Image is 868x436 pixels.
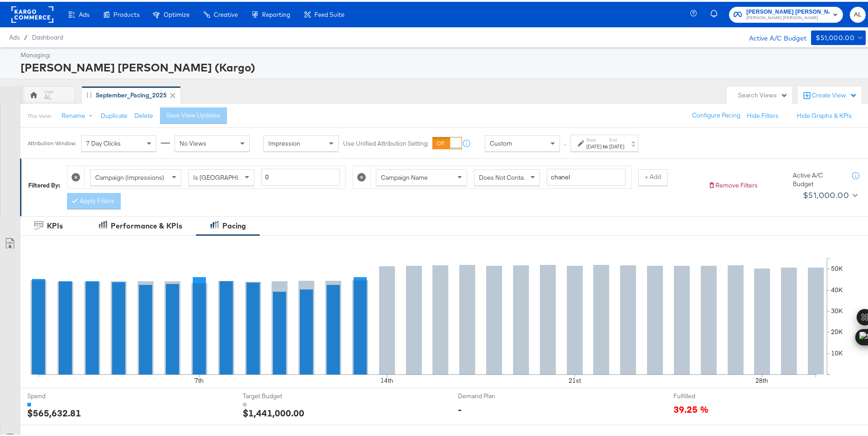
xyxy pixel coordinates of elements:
input: Enter a search term [547,167,626,184]
text: 10K [831,347,843,355]
span: Impression [268,137,300,146]
div: Create View [812,89,857,98]
span: Is [GEOGRAPHIC_DATA] [193,172,263,180]
text: 14th [380,375,393,383]
div: This View: [27,111,51,118]
div: [DATE] [586,141,601,148]
div: Filtered By: [28,179,60,188]
span: Fulfilled [673,390,742,399]
a: Dashboard [32,32,63,39]
div: $51,000.00 [803,187,849,200]
div: Attribution Window: [27,138,77,145]
text: 50K [831,263,843,271]
div: AL [44,91,51,100]
div: Active A/C Budget [740,29,806,42]
div: [PERSON_NAME] [PERSON_NAME] (Kargo) [21,58,863,73]
div: September_Pacing_2025 [96,89,167,98]
button: Configure Pacing [686,106,747,122]
div: [DATE] [609,141,624,148]
span: Optimize [164,9,190,16]
div: Drag to reorder tab [87,91,92,96]
span: Creative [214,9,238,16]
text: 7th [195,375,204,383]
div: KPIs [47,219,63,229]
div: Active A/C Budget [793,169,843,186]
button: Duplicate [101,110,128,118]
button: Rename [55,106,103,122]
text: 28th [755,375,768,383]
span: Campaign Name [381,172,428,180]
button: Hide Graphs & KPIs [797,110,852,118]
span: Campaign (Impressions) [95,172,164,180]
div: $1,441,000.00 [243,405,304,418]
button: AL [850,5,866,21]
button: [PERSON_NAME] [PERSON_NAME] (Kargo)[PERSON_NAME] [PERSON_NAME] [729,5,843,21]
span: Spend [27,390,96,399]
text: 30K [831,305,843,313]
div: - [458,401,462,414]
label: Use Unified Attribution Setting: [343,137,429,146]
span: Ads [79,9,89,16]
text: 20K [831,326,843,334]
button: $51,000.00 [811,29,866,43]
span: Target Budget [243,390,311,399]
div: Managing: [21,49,863,58]
strong: to [601,141,609,148]
div: $51,000.00 [816,30,854,42]
span: Custom [490,137,512,146]
span: 7 Day Clicks [86,137,121,146]
text: 21st [569,375,581,383]
div: Performance & KPIs [111,219,182,229]
div: Pacing [222,219,246,229]
div: $565,632.81 [27,405,81,418]
span: Does Not Contain [479,172,529,180]
label: End: [609,135,624,141]
span: Feed Suite [314,9,344,16]
span: Ads [9,32,20,39]
button: + Add [638,167,668,184]
span: / [20,32,32,39]
span: [PERSON_NAME] [PERSON_NAME] (Kargo) [746,5,829,15]
span: Products [113,9,139,16]
span: No Views [180,137,206,146]
button: $51,000.00 [799,186,859,201]
span: ↑ [561,142,570,145]
div: Search Views [738,89,788,98]
span: [PERSON_NAME] [PERSON_NAME] [746,13,829,20]
label: Start: [586,135,601,141]
span: 39.25 % [673,401,709,413]
span: AL [853,8,862,18]
button: Remove Filters [708,179,758,188]
button: Hide Filters [747,110,779,118]
button: Delete [134,110,153,118]
span: Reporting [262,9,290,16]
span: Demand Plan [458,390,526,399]
input: Enter a number [261,167,340,184]
text: 40K [831,284,843,292]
